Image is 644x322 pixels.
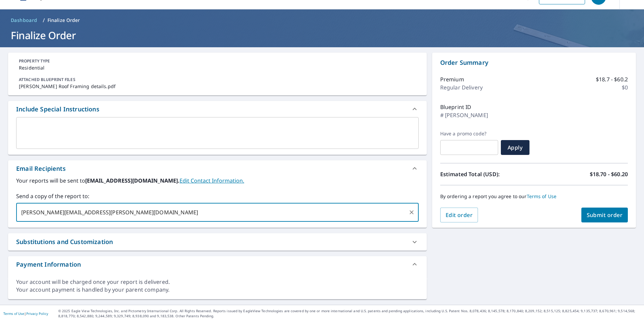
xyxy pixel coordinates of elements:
p: Order Summary [440,58,628,67]
label: Your reports will be sent to [16,177,419,185]
li: / [43,16,45,24]
h1: Finalize Order [8,28,636,42]
a: Dashboard [8,15,40,26]
p: ATTACHED BLUEPRINT FILES [19,77,416,83]
div: Substitutions and Customization [8,233,427,250]
span: Submit order [587,211,623,219]
span: Edit order [446,211,473,219]
p: Premium [440,75,464,83]
p: By ordering a report you agree to our [440,193,628,199]
div: Payment Information [8,256,427,272]
button: Apply [501,140,529,155]
p: $0 [622,83,628,91]
div: Your account payment is handled by your parent company. [16,286,419,294]
p: [PERSON_NAME] Roof Framing details.pdf [19,83,416,90]
p: $18.7 - $60.2 [596,75,628,83]
button: Clear [407,208,416,217]
div: Your account will be charged once your report is delivered. [16,278,419,286]
a: EditContactInfo [180,177,244,184]
p: Blueprint ID [440,103,472,111]
nav: breadcrumb [8,15,636,26]
div: Substitutions and Customization [16,237,113,246]
div: Include Special Instructions [8,101,427,117]
p: Regular Delivery [440,83,483,91]
p: $18.70 - $60.20 [590,170,628,178]
div: Include Special Instructions [16,105,99,114]
p: Finalize Order [47,17,80,24]
label: Send a copy of the report to: [16,192,419,200]
button: Submit order [581,208,628,222]
a: Terms of Use [3,311,24,316]
span: Dashboard [11,17,37,24]
b: [EMAIL_ADDRESS][DOMAIN_NAME]. [85,177,180,184]
button: Edit order [440,208,478,222]
p: # [PERSON_NAME] [440,111,488,119]
p: Estimated Total (USD): [440,170,534,178]
div: Payment Information [16,260,81,269]
a: Terms of Use [527,193,557,199]
p: PROPERTY TYPE [19,58,416,64]
div: Email Recipients [16,164,66,173]
p: Residential [19,64,416,71]
span: Apply [506,144,524,151]
p: | [3,312,48,316]
label: Have a promo code? [440,131,498,137]
p: © 2025 Eagle View Technologies, Inc. and Pictometry International Corp. All Rights Reserved. Repo... [58,308,641,319]
div: Email Recipients [8,160,427,177]
a: Privacy Policy [26,311,48,316]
